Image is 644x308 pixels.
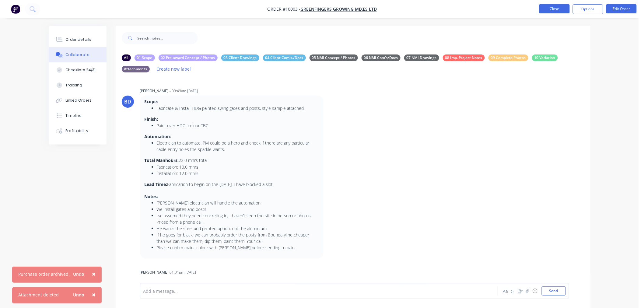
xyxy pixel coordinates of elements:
[531,287,539,295] button: ☺
[157,206,319,212] li: We install gates and posts
[65,82,82,88] div: Tracking
[170,88,198,94] div: - 09:49am [DATE]
[65,98,92,103] div: Linked Orders
[267,6,300,12] span: Order #10003 -
[145,157,319,163] p: 22.0 mhrs total.
[362,54,401,61] div: 06 NMI Com's/Docs
[145,99,158,104] strong: Scope:
[157,200,319,206] li: [PERSON_NAME] electrician will handle the automation.
[443,54,485,61] div: 08 Imp. Project Notes
[145,134,171,139] strong: Automation:
[573,4,603,14] button: Options
[70,270,88,279] button: Undo
[509,287,517,295] button: @
[122,54,131,61] div: All
[145,181,319,187] p: Fabrication to begin on the [DATE]. I have blocked a slot.
[157,232,319,244] li: If he goes for black, we can probably order the posts from Boundaryline cheaper than we can make ...
[145,157,179,163] strong: Total Manhours:
[157,225,319,232] li: He wants the steel and painted option, not the aluminium.
[145,116,158,122] strong: Finish:
[124,98,131,105] div: BD
[300,6,377,12] a: Greenfingers Growing Mixes LTD
[49,47,107,62] button: Collaborate
[153,65,194,73] button: Create new label
[65,67,96,73] div: Checklists 24/31
[65,52,89,58] div: Collaborate
[65,113,82,118] div: Timeline
[488,54,528,61] div: 09 Complete Photos
[159,54,218,61] div: 02 Pre-award Concept / Photos
[157,122,319,129] li: Paint over HDG, colour TBC.
[157,244,319,251] li: Please confirm paint colour with [PERSON_NAME] before sending to paint.
[145,194,158,199] strong: Notes:
[263,54,306,61] div: 04 Client Com's./Docs
[157,212,319,225] li: I’ve assumed they need concreting in, I haven’t seen the site in person or photos. Priced from a ...
[92,290,96,299] span: ×
[65,128,88,134] div: Profitability
[539,4,570,13] button: Close
[49,108,107,123] button: Timeline
[157,164,319,170] li: Fabrication: 10.0 mhrs
[502,287,509,295] button: Aa
[532,54,558,61] div: 10 Variation
[11,5,20,14] img: Factory
[221,54,259,61] div: 03 Client Drawings
[542,286,566,296] button: Send
[157,105,319,111] li: Fabricate & Install HDG painted swing gates and posts, style sample attached.
[145,181,167,187] strong: Lead Time:
[70,290,88,299] button: Undo
[170,270,196,275] div: 01:01pm [DATE]
[86,267,102,281] button: Close
[135,54,155,61] div: 01 Scope
[310,54,358,61] div: 05 NMI Concept / Photos
[92,270,96,278] span: ×
[404,54,439,61] div: 07 NMI Drawings
[49,93,107,108] button: Linked Orders
[49,62,107,78] button: Checklists 24/31
[65,37,91,42] div: Order details
[86,287,102,302] button: Close
[140,88,169,94] div: [PERSON_NAME]
[157,170,319,177] li: Installation: 12.0 mhrs
[49,123,107,138] button: Profitability
[157,140,319,152] li: Electrician to automate. PM could be a hero and check if there are any particular cable entry hol...
[606,4,637,13] button: Edit Order
[122,66,150,72] div: Attachments
[18,271,70,277] div: Purchase order archived.
[18,292,59,298] div: Attachment deleted
[138,32,198,44] input: Search notes...
[140,270,169,275] div: [PERSON_NAME]
[49,32,107,47] button: Order details
[49,78,107,93] button: Tracking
